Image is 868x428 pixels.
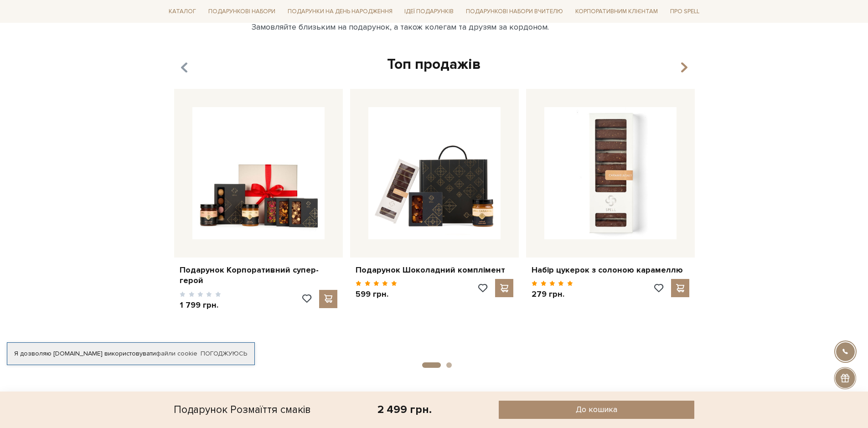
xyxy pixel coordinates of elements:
[532,289,573,299] p: 279 грн.
[356,265,513,275] a: Подарунок Шоколадний комплімент
[666,5,703,19] a: Про Spell
[499,401,694,419] button: До кошика
[174,401,311,419] div: Подарунок Розмаїття смаків
[356,289,397,299] p: 599 грн.
[205,5,279,19] a: Подарункові набори
[156,350,197,357] a: файли cookie
[377,402,432,417] div: 2 499 грн.
[462,4,567,19] a: Подарункові набори Вчителю
[422,362,441,368] button: 1 of 2
[201,350,247,358] a: Погоджуюсь
[165,5,200,19] a: Каталог
[401,5,457,19] a: Ідеї подарунків
[180,300,221,310] p: 1 799 грн.
[180,265,337,286] a: Подарунок Корпоративний супер-герой
[284,5,396,19] a: Подарунки на День народження
[576,404,617,415] span: До кошика
[7,350,254,358] div: Я дозволяю [DOMAIN_NAME] використовувати
[446,362,452,368] button: 2 of 2
[532,265,689,275] a: Набір цукерок з солоною карамеллю
[170,55,697,74] div: Топ продажів
[572,5,661,19] a: Корпоративним клієнтам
